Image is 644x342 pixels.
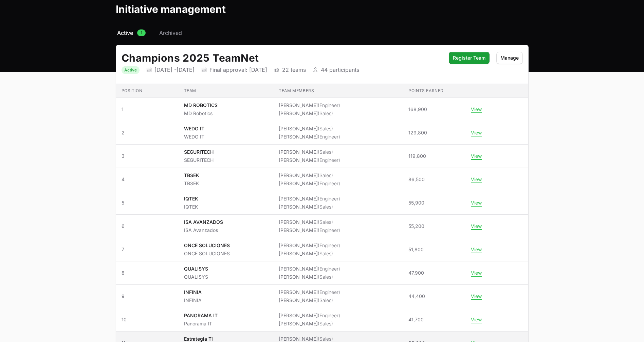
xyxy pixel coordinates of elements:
span: (Engineer) [318,180,340,186]
span: 9 [122,293,173,300]
button: View [471,247,482,253]
p: [DATE] - [DATE] [154,66,195,73]
span: (Sales) [318,126,333,131]
p: WEDO IT [184,125,204,132]
p: IQTEK [184,195,198,202]
span: 10 [122,316,173,323]
span: 4 [122,176,173,183]
p: QUALISYS [184,265,208,272]
p: WEDO IT [184,133,204,140]
li: [PERSON_NAME] [279,157,340,164]
span: 2 [122,129,173,136]
nav: Initiative activity log navigation [116,29,529,37]
span: 47,900 [408,270,424,276]
p: 22 teams [282,66,306,73]
p: TBSEK [184,180,199,187]
span: (Sales) [318,274,333,280]
span: 3 [122,153,173,159]
p: MD Robotics [184,110,218,117]
span: 119,800 [408,153,426,159]
li: [PERSON_NAME] [279,204,340,210]
li: [PERSON_NAME] [279,102,340,109]
span: 55,900 [408,199,424,206]
li: [PERSON_NAME] [279,195,340,202]
button: View [471,270,482,276]
span: (Sales) [318,251,333,256]
li: [PERSON_NAME] [279,242,340,249]
button: View [471,200,482,206]
span: 51,800 [408,246,424,253]
span: 55,200 [408,223,424,230]
span: (Engineer) [318,227,340,233]
span: (Sales) [318,204,333,210]
p: MD ROBOTICS [184,102,218,109]
span: Archived [159,29,182,37]
span: Manage [500,54,519,62]
p: ONCE SOLUCIONES [184,250,230,257]
li: [PERSON_NAME] [279,297,340,304]
th: Team members [273,84,403,98]
span: (Engineer) [318,289,340,295]
button: View [471,317,482,323]
li: [PERSON_NAME] [279,133,340,140]
span: 41,700 [408,316,424,323]
span: 1 [122,106,173,113]
p: Panorama IT [184,320,218,327]
p: QUALISYS [184,274,208,280]
span: (Engineer) [318,196,340,201]
button: Register Team [449,52,490,64]
button: View [471,293,482,299]
p: ISA AVANZADOS [184,219,223,226]
p: INFINIA [184,289,202,296]
span: 168,900 [408,106,427,113]
a: Active1 [116,29,147,37]
button: View [471,223,482,229]
li: [PERSON_NAME] [279,227,340,234]
span: 8 [122,270,173,276]
p: INFINIA [184,297,202,304]
li: [PERSON_NAME] [279,289,340,296]
p: PANORAMA IT [184,312,218,319]
span: (Engineer) [318,157,340,163]
span: (Sales) [318,110,333,116]
span: 86,500 [408,176,425,183]
li: [PERSON_NAME] [279,265,340,272]
p: IQTEK [184,204,198,210]
button: View [471,176,482,183]
span: (Sales) [318,321,333,326]
li: [PERSON_NAME] [279,312,340,319]
li: [PERSON_NAME] [279,250,340,257]
span: 44,400 [408,293,425,300]
button: View [471,130,482,136]
p: Final approval: [DATE] [209,66,267,73]
span: 6 [122,223,173,230]
span: (Sales) [318,149,333,155]
p: ISA Avanzados [184,227,223,234]
th: Team [179,84,274,98]
p: TBSEK [184,172,199,179]
span: (Engineer) [318,102,340,108]
li: [PERSON_NAME] [279,219,340,226]
button: Manage [496,52,523,64]
p: SEGURITECH [184,157,214,164]
span: 1 [137,29,146,36]
p: ONCE SOLUCIONES [184,242,230,249]
button: View [471,106,482,112]
span: (Sales) [318,336,333,342]
span: (Sales) [318,219,333,225]
h2: Champions 2025 TeamNet [122,52,442,64]
span: Active [117,29,133,37]
th: Position [116,84,179,98]
span: (Engineer) [318,313,340,318]
span: (Engineer) [318,266,340,272]
span: 5 [122,199,173,206]
p: SEGURITECH [184,149,214,155]
span: (Sales) [318,297,333,303]
h1: Initiative management [116,3,226,15]
span: 129,800 [408,129,427,136]
li: [PERSON_NAME] [279,320,340,327]
th: Points earned [403,84,465,98]
span: (Engineer) [318,242,340,248]
span: Register Team [453,54,485,62]
li: [PERSON_NAME] [279,110,340,117]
